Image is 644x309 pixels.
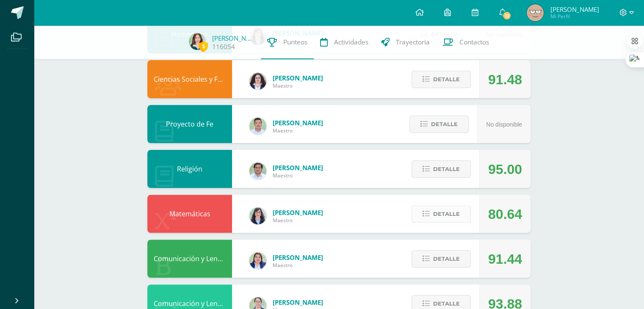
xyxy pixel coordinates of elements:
span: Trayectoria [396,38,430,47]
span: Detalle [433,161,460,177]
span: Detalle [433,251,460,267]
img: ba02aa29de7e60e5f6614f4096ff8928.png [249,73,266,90]
span: [PERSON_NAME] [550,5,599,14]
img: f767cae2d037801592f2ba1a5db71a2a.png [249,163,266,179]
img: a2f95568c6cbeebfa5626709a5edd4e5.png [527,4,544,21]
span: Detalle [433,206,460,222]
button: Detalle [412,205,471,223]
a: Actividades [314,25,375,59]
button: Detalle [412,250,471,268]
span: Mi Perfil [550,13,599,20]
span: [PERSON_NAME] [273,208,323,217]
span: [PERSON_NAME] [273,298,323,306]
span: [PERSON_NAME] [273,119,323,127]
img: 97caf0f34450839a27c93473503a1ec1.png [249,252,266,269]
span: 5 [199,41,208,52]
div: 91.44 [488,240,522,278]
span: Maestro [273,82,323,89]
div: 95.00 [488,150,522,188]
span: Contactos [459,38,489,47]
span: Punteos [283,38,307,47]
span: No disponible [486,121,522,128]
button: Detalle [409,116,469,133]
a: Punteos [261,25,314,59]
button: Detalle [412,160,471,178]
div: Matemáticas [147,195,232,233]
span: 12 [502,11,511,20]
div: Proyecto de Fe [147,105,232,143]
img: 01c6c64f30021d4204c203f22eb207bb.png [249,207,266,224]
span: Maestro [273,127,323,134]
div: 80.64 [488,195,522,233]
span: Detalle [433,72,460,87]
a: Trayectoria [375,25,436,59]
div: Religión [147,150,232,188]
span: [PERSON_NAME] [273,74,323,82]
img: 585d333ccf69bb1c6e5868c8cef08dba.png [249,118,266,135]
span: Detalle [431,116,458,132]
span: Maestro [273,262,323,269]
span: Maestro [273,172,323,179]
div: 91.48 [488,61,522,99]
a: 116054 [212,42,235,51]
div: Comunicación y Lenguaje Idioma Español [147,240,232,278]
a: [PERSON_NAME] [212,34,254,42]
a: Contactos [436,25,495,59]
button: Detalle [412,71,471,88]
span: [PERSON_NAME] [273,163,323,172]
span: Maestro [273,217,323,224]
span: Actividades [334,38,368,47]
div: Ciencias Sociales y Formación Ciudadana [147,60,232,98]
span: [PERSON_NAME] [273,253,323,262]
img: 384b1cc24cb8b618a4ed834f4e5b33af.png [189,33,206,50]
